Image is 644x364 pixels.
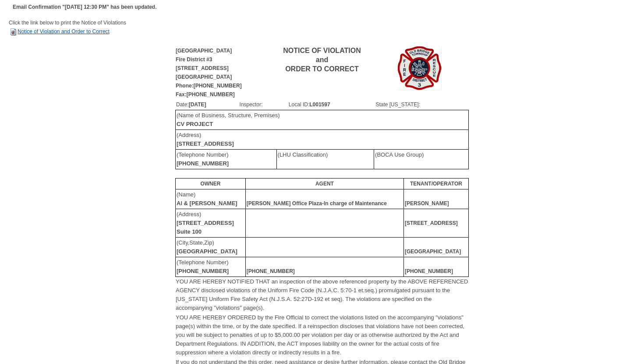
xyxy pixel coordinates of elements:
b: OWNER [200,181,220,187]
font: YOU ARE HEREBY ORDERED by the Fire Official to correct the violations listed on the accompanying ... [176,314,464,356]
font: (Telephone Number) [177,151,229,167]
b: [PHONE_NUMBER] [177,160,229,167]
b: [PHONE_NUMBER] [177,268,229,274]
b: [GEOGRAPHIC_DATA] Fire District #3 [STREET_ADDRESS] [GEOGRAPHIC_DATA] Phone:[PHONE_NUMBER] Fax:[P... [176,48,242,98]
b: AGENT [315,181,334,187]
td: Email Confirmation "[DATE] 12:30 PM" has been updated. [11,1,158,13]
font: YOU ARE HEREBY NOTIFIED THAT an inspection of the above referenced property by the ABOVE REFERENC... [176,278,468,311]
td: State [US_STATE]: [375,100,468,109]
td: Date: [176,100,239,109]
td: Local ID: [288,100,375,109]
font: (LHU Classification) [278,151,328,158]
b: [GEOGRAPHIC_DATA] [405,248,461,255]
b: [GEOGRAPHIC_DATA] [177,248,237,255]
b: TENANT/OPERATOR [410,181,462,187]
td: Inspector: [239,100,288,109]
img: Image [398,46,442,90]
b: NOTICE OF VIOLATION and ORDER TO CORRECT [283,47,361,73]
b: L001597 [309,101,330,108]
b: [STREET_ADDRESS] [177,140,234,147]
b: [DATE] [189,101,206,108]
font: (Name of Business, Structure, Premises) [177,112,280,127]
b: Al & [PERSON_NAME] [177,200,237,206]
b: [PHONE_NUMBER] [405,268,453,274]
img: HTML Document [9,28,18,36]
font: (City,State,Zip) [177,239,237,255]
b: CV PROJECT [177,121,213,127]
font: (Address) [177,132,234,147]
font: (Telephone Number) [177,259,229,274]
font: (Address) [177,211,234,235]
b: [STREET_ADDRESS] Suite 100 [177,220,234,235]
span: Click the link below to print the Notice of Violations [9,20,126,35]
font: (BOCA Use Group) [375,151,424,158]
b: [PERSON_NAME] [405,200,449,206]
b: [STREET_ADDRESS] [405,220,458,226]
b: [PHONE_NUMBER] [247,268,295,274]
a: Notice of Violation and Order to Correct [9,28,110,35]
font: (Name) [177,191,237,206]
b: [PERSON_NAME] Office Plaza-In charge of Maintenance [247,200,387,206]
